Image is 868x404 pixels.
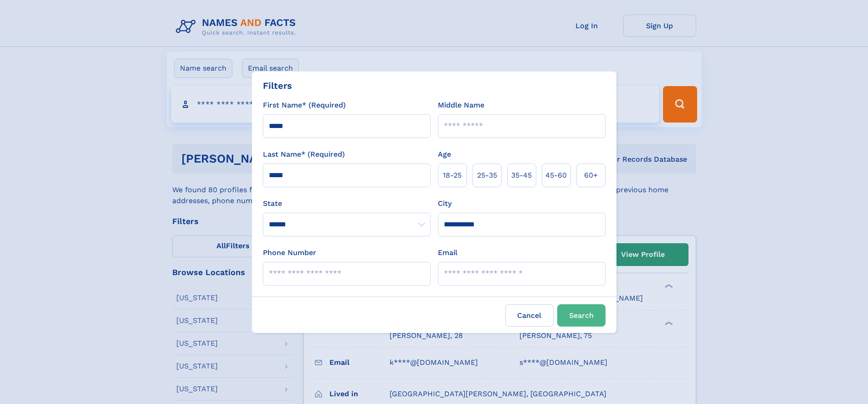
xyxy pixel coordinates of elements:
label: Phone Number [263,247,316,258]
label: Cancel [505,304,554,327]
span: 25‑35 [477,170,497,181]
div: Filters [263,79,292,92]
label: First Name* (Required) [263,100,346,111]
label: Age [438,149,451,160]
span: 45‑60 [545,170,567,181]
label: Email [438,247,457,258]
span: 60+ [584,170,598,181]
label: City [438,198,452,209]
label: Last Name* (Required) [263,149,345,160]
label: State [263,198,431,209]
button: Search [557,304,606,327]
span: 35‑45 [511,170,532,181]
span: 18‑25 [443,170,462,181]
label: Middle Name [438,100,484,111]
